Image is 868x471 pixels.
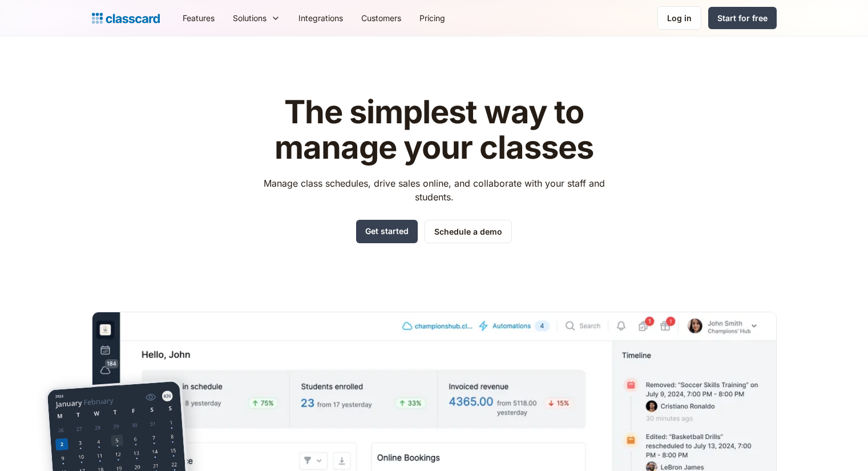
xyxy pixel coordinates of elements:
a: Pricing [410,5,454,31]
a: Log in [657,6,701,30]
a: Features [173,5,224,31]
div: Log in [667,12,692,24]
a: Start for free [708,7,777,29]
div: Start for free [717,12,768,24]
a: Customers [352,5,410,31]
a: Integrations [289,5,352,31]
a: Get started [356,220,418,243]
div: Solutions [233,12,267,24]
a: Schedule a demo [425,220,512,243]
div: Solutions [224,5,289,31]
h1: The simplest way to manage your classes [253,95,615,165]
p: Manage class schedules, drive sales online, and collaborate with your staff and students. [253,176,615,204]
a: home [92,10,160,26]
